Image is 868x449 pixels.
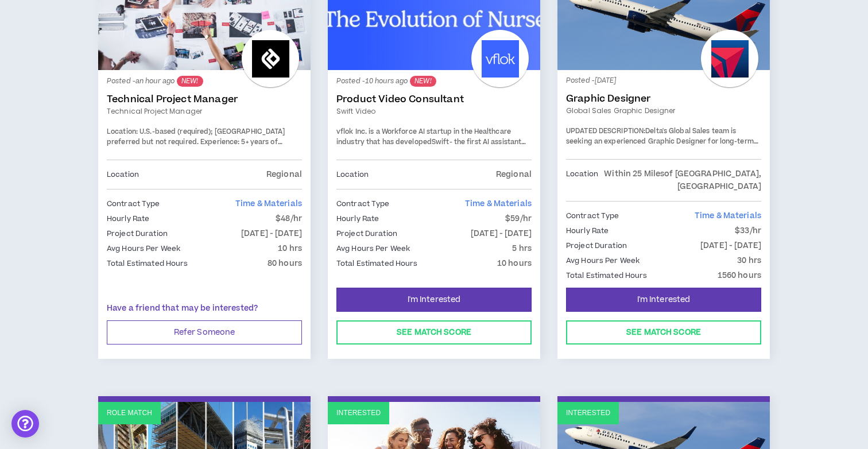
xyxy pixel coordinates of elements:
[336,168,369,181] p: Location
[336,106,532,117] a: Swift video
[512,242,532,255] p: 5 hrs
[735,225,761,237] p: $33/hr
[177,76,203,87] sup: NEW!
[737,254,761,267] p: 30 hrs
[566,106,761,116] a: Global Sales Graphic Designer
[336,76,532,87] p: Posted - 10 hours ago
[107,242,180,255] p: Avg Hours Per Week
[107,303,302,315] p: Have a friend that may be interested?
[700,239,761,252] p: [DATE] - [DATE]
[566,168,598,193] p: Location
[408,295,461,305] span: I'm Interested
[336,257,418,270] p: Total Estimated Hours
[695,210,761,222] span: Time & Materials
[336,242,410,255] p: Avg Hours Per Week
[465,198,532,210] span: Time & Materials
[566,239,627,252] p: Project Duration
[336,198,390,210] p: Contract Type
[107,127,285,147] span: U.S.-based (required); [GEOGRAPHIC_DATA] preferred but not required.
[566,225,609,237] p: Hourly Rate
[566,320,761,345] button: See Match Score
[235,198,302,210] span: Time & Materials
[566,254,640,267] p: Avg Hours Per Week
[471,227,532,240] p: [DATE] - [DATE]
[336,408,381,419] p: Interested
[497,257,532,270] p: 10 hours
[107,212,149,225] p: Hourly Rate
[268,257,302,270] p: 80 hours
[107,227,168,240] p: Project Duration
[107,320,302,345] button: Refer Someone
[566,269,648,282] p: Total Estimated Hours
[276,212,302,225] p: $48/hr
[241,227,302,240] p: [DATE] - [DATE]
[336,94,532,105] a: Product Video Consultant
[107,168,139,181] p: Location
[278,242,302,255] p: 10 hrs
[336,212,379,225] p: Hourly Rate
[11,410,39,438] div: Open Intercom Messenger
[107,127,138,137] span: Location:
[496,168,532,181] p: Regional
[107,76,302,87] p: Posted - an hour ago
[107,257,188,270] p: Total Estimated Hours
[566,93,761,104] a: Graphic Designer
[336,288,532,312] button: I'm Interested
[566,126,760,187] span: Delta's Global Sales team is seeking an experienced Graphic Designer for long-term contract suppo...
[598,168,761,193] p: Within 25 Miles of [GEOGRAPHIC_DATA], [GEOGRAPHIC_DATA]
[566,408,610,419] p: Interested
[266,168,302,181] p: Regional
[336,127,511,147] span: vflok Inc. is a Workforce AI startup in the Healthcare industry that has developed
[505,212,532,225] p: $59/hr
[200,137,239,147] span: Experience:
[566,126,645,136] strong: UPDATED DESCRIPTION:
[107,94,302,105] a: Technical Project Manager
[432,137,449,147] a: Swift
[718,269,761,282] p: 1560 hours
[410,76,436,87] sup: NEW!
[336,227,397,240] p: Project Duration
[107,198,160,210] p: Contract Type
[107,408,152,419] p: Role Match
[107,106,302,117] a: Technical Project Manager
[566,76,761,86] p: Posted - [DATE]
[637,295,691,305] span: I'm Interested
[566,288,761,312] button: I'm Interested
[566,210,619,222] p: Contract Type
[336,320,532,345] button: See Match Score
